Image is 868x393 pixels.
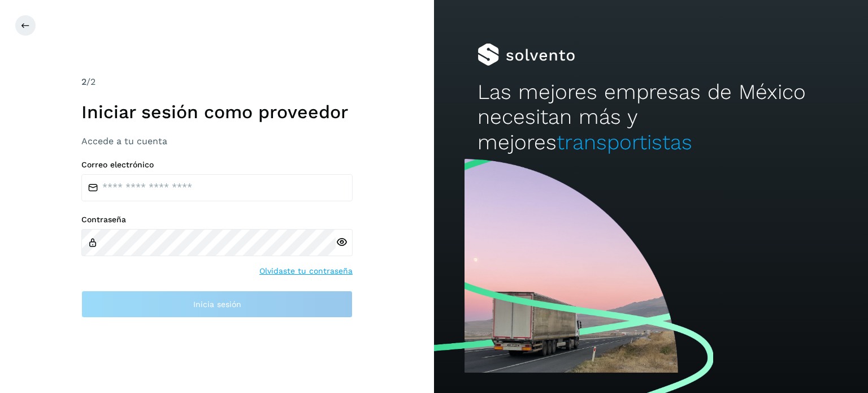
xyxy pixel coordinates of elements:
[81,75,353,89] div: /2
[81,101,353,123] h1: Iniciar sesión como proveedor
[557,130,692,154] span: transportistas
[81,160,353,170] label: Correo electrónico
[81,291,353,318] button: Inicia sesión
[81,76,86,87] span: 2
[478,80,824,155] h2: Las mejores empresas de México necesitan más y mejores
[259,265,353,277] a: Olvidaste tu contraseña
[81,215,353,224] label: Contraseña
[81,136,353,146] h3: Accede a tu cuenta
[193,300,241,308] span: Inicia sesión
